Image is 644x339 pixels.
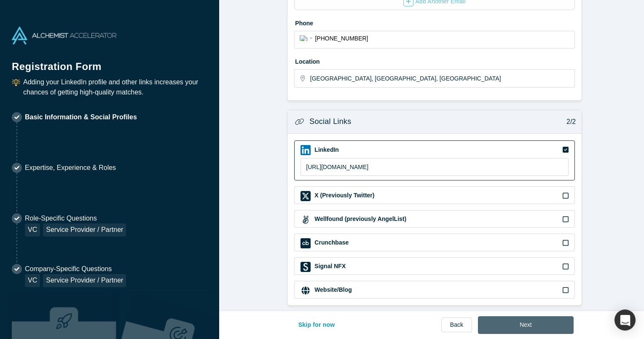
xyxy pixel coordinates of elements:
[314,238,349,247] label: Crunchbase
[314,262,346,271] label: Signal NFX
[301,285,311,296] img: Website/Blog icon
[314,191,374,200] label: X (Previously Twitter)
[294,54,575,66] label: Location
[290,316,344,334] button: Skip for now
[25,112,137,122] p: Basic Information & Social Profiles
[478,316,574,334] button: Next
[294,186,575,204] div: X (Previously Twitter) iconX (Previously Twitter)
[25,163,116,173] p: Expertise, Experience & Roles
[314,215,406,223] label: Wellfound (previously AngelList)
[301,191,311,201] img: X (Previously Twitter) icon
[294,140,575,180] div: LinkedIn iconLinkedIn
[314,145,339,154] label: LinkedIn
[294,234,575,251] div: Crunchbase iconCrunchbase
[12,27,116,44] img: Alchemist Accelerator Logo
[309,116,351,127] h3: Social Links
[23,77,207,97] p: Adding your LinkedIn profile and other links increases your chances of getting high-quality matches.
[314,285,352,294] label: Website/Blog
[310,70,574,87] input: Enter a location
[25,223,40,237] div: VC
[294,257,575,275] div: Signal NFX iconSignal NFX
[441,317,472,332] a: Back
[301,215,311,225] img: Wellfound (previously AngelList) icon
[25,213,126,223] p: Role-Specific Questions
[294,210,575,228] div: Wellfound (previously AngelList) iconWellfound (previously AngelList)
[301,238,311,248] img: Crunchbase icon
[301,262,311,272] img: Signal NFX icon
[25,264,126,274] p: Company-Specific Questions
[562,117,576,127] p: 2/2
[25,274,40,287] div: VC
[12,50,207,74] h1: Registration Form
[294,281,575,299] div: Website/Blog iconWebsite/Blog
[43,274,126,287] div: Service Provider / Partner
[43,223,126,237] div: Service Provider / Partner
[301,145,311,155] img: LinkedIn icon
[294,16,575,28] label: Phone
